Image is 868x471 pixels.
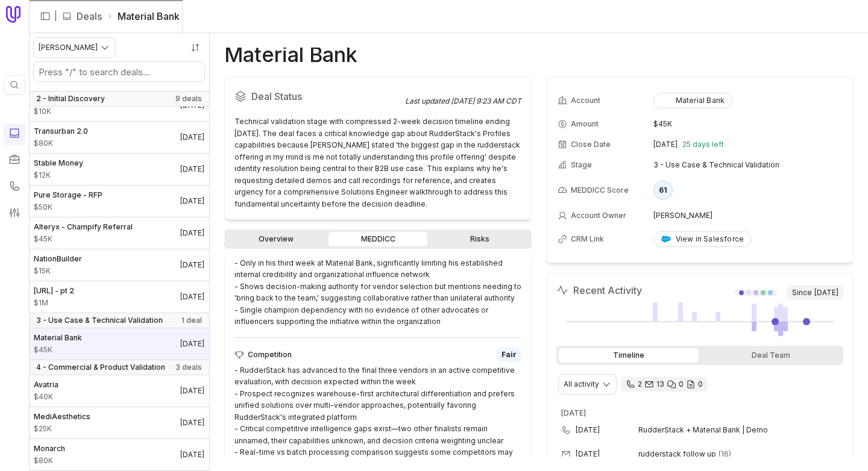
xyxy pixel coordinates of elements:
[661,234,744,244] div: View in Salesforce
[180,292,204,302] time: Deal Close Date
[180,386,204,396] time: Deal Close Date
[186,39,204,57] button: Sort by
[180,196,204,206] time: Deal Close Date
[34,456,65,466] span: Amount
[571,234,604,244] span: CRM Link
[29,186,209,217] a: Pure Storage - RFP$50K[DATE]
[34,234,133,244] span: Amount
[234,87,405,106] h2: Deal Status
[227,232,326,246] a: Overview
[34,158,83,168] span: Stable Money
[621,377,708,391] div: 2 calls and 13 email threads
[34,62,204,81] input: Search deals by name
[180,164,204,174] time: Deal Close Date
[224,48,357,62] h1: Material Bank
[561,408,586,417] time: [DATE]
[180,418,204,428] time: Deal Close Date
[180,450,204,460] time: Deal Close Date
[29,375,209,407] a: Avatria$40K[DATE]
[34,298,74,308] span: Amount
[571,186,629,195] span: MEDDICC Score
[430,232,529,246] a: Risks
[29,439,209,470] a: Monarch$80K[DATE]
[576,425,600,435] time: [DATE]
[36,316,163,325] span: 3 - Use Case & Technical Validation
[653,140,678,149] time: [DATE]
[234,364,521,470] div: - RudderStack has advanced to the final three vendors in an active competitive evaluation, with d...
[34,380,58,390] span: Avatria
[571,96,600,105] span: Account
[451,96,521,105] time: [DATE] 9:23 AM CDT
[34,202,102,212] span: Amount
[36,7,54,25] button: Expand sidebar
[34,107,95,116] span: Amount
[682,140,724,149] span: 25 days left
[180,133,204,142] time: Deal Close Date
[638,425,824,435] span: RudderStack + Material Bank | Demo
[234,116,521,210] div: Technical validation stage with compressed 2-week decision timeline ending [DATE]. The deal faces...
[787,285,843,300] span: Since
[719,449,731,459] span: 16 emails in thread
[34,392,58,402] span: Amount
[34,424,90,434] span: Amount
[701,348,841,363] div: Deal Team
[502,350,517,360] span: Fair
[653,93,733,108] button: Material Bank
[36,94,105,104] span: 2 - Initial Discovery
[34,412,90,422] span: MediAesthetics
[54,9,57,23] span: |
[34,126,88,136] span: Transurban 2.0
[571,211,626,220] span: Account Owner
[29,154,209,185] a: Stable Money$12K[DATE]
[180,228,204,238] time: Deal Close Date
[34,286,74,296] span: [URL] - pt 2
[814,288,838,298] time: [DATE]
[34,222,133,232] span: Alteryx - Champify Referral
[181,316,202,325] span: 1 deal
[653,181,673,200] div: 61
[571,140,611,149] span: Close Date
[653,155,842,175] td: 3 - Use Case & Technical Validation
[34,333,82,343] span: Material Bank
[29,328,209,360] a: Material Bank$45K[DATE]
[34,254,82,264] span: NationBuilder
[34,190,102,200] span: Pure Storage - RFP
[234,348,521,362] div: Competition
[571,160,592,170] span: Stage
[29,217,209,249] a: Alteryx - Champify Referral$45K[DATE]
[180,339,204,349] time: Deal Close Date
[29,407,209,438] a: MediAesthetics$25K[DATE]
[34,444,65,454] span: Monarch
[29,281,209,313] a: [URL] - pt 2$1M[DATE]
[653,206,842,225] td: [PERSON_NAME]
[34,345,82,355] span: Amount
[34,139,88,148] span: Amount
[36,363,165,372] span: 4 - Commercial & Product Validation
[175,363,202,372] span: 3 deals
[638,449,716,459] span: rudderstack follow up
[29,33,210,471] nav: Deals
[661,96,725,105] div: Material Bank
[107,9,180,23] li: Material Bank
[29,122,209,153] a: Transurban 2.0$80K[DATE]
[556,283,642,298] h2: Recent Activity
[653,231,752,247] a: View in Salesforce
[653,114,842,134] td: $45K
[234,222,521,328] div: - [PERSON_NAME] (leading martech stack buildout) has exceptional technical credentials (5+ years ...
[29,249,209,281] a: NationBuilder$15K[DATE]
[175,94,202,104] span: 9 deals
[180,260,204,270] time: Deal Close Date
[34,266,82,276] span: Amount
[77,9,102,23] a: Deals
[329,232,428,246] a: MEDDICC
[576,449,600,459] time: [DATE]
[571,119,599,129] span: Amount
[34,170,83,180] span: Amount
[559,348,699,363] div: Timeline
[405,96,521,106] div: Last updated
